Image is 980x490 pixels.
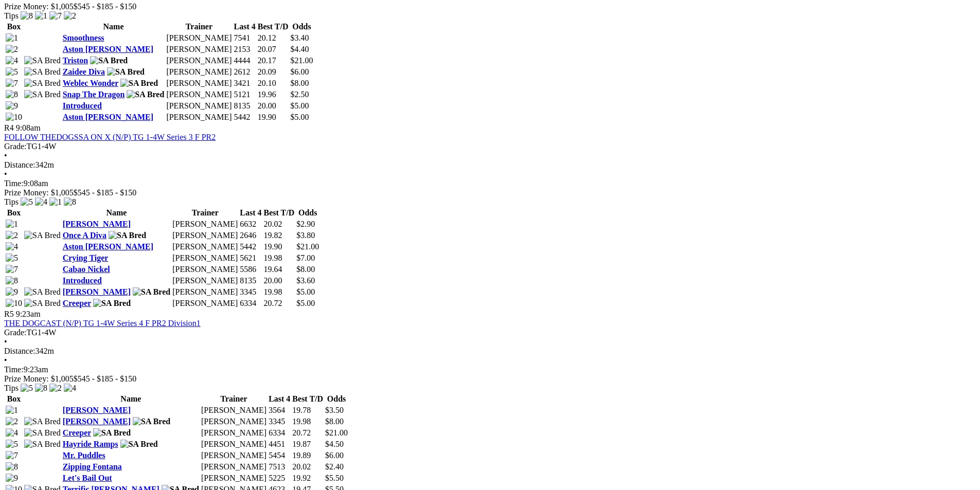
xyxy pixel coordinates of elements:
[166,44,232,55] td: [PERSON_NAME]
[201,416,267,427] td: [PERSON_NAME]
[4,374,976,384] div: Prize Money: $1,005
[234,101,256,111] td: 8135
[62,394,200,404] th: Name
[257,56,289,66] td: 20.17
[4,328,976,337] div: TG1-4W
[239,264,262,275] td: 5586
[93,299,131,308] img: SA Bred
[292,416,324,427] td: 19.98
[296,208,319,218] th: Odds
[63,56,88,65] a: Triston
[6,299,22,308] img: 10
[268,439,291,449] td: 4451
[21,197,33,207] img: 5
[234,33,256,43] td: 7541
[35,197,47,207] img: 4
[63,113,153,121] a: Aston [PERSON_NAME]
[172,219,238,229] td: [PERSON_NAME]
[257,44,289,55] td: 20.07
[325,474,344,482] span: $5.50
[4,179,24,188] span: Time:
[172,276,238,286] td: [PERSON_NAME]
[292,428,324,438] td: 20.72
[6,440,18,449] img: 5
[133,287,170,297] img: SA Bred
[4,365,24,374] span: Time:
[257,112,289,122] td: 19.90
[234,44,256,55] td: 2153
[166,112,232,122] td: [PERSON_NAME]
[133,417,170,426] img: SA Bred
[4,142,976,151] div: TG1-4W
[62,22,165,32] th: Name
[63,299,91,307] a: Creeper
[239,242,262,252] td: 5442
[234,112,256,122] td: 5442
[6,428,18,438] img: 4
[6,231,18,240] img: 2
[6,474,18,483] img: 9
[201,405,267,415] td: [PERSON_NAME]
[21,384,33,393] img: 5
[290,67,309,76] span: $6.00
[257,22,289,32] th: Best T/D
[268,405,291,415] td: 3564
[166,56,232,66] td: [PERSON_NAME]
[6,101,18,111] img: 9
[7,208,21,217] span: Box
[24,56,61,65] img: SA Bred
[201,473,267,483] td: [PERSON_NAME]
[4,142,27,151] span: Grade:
[63,242,153,251] a: Aston [PERSON_NAME]
[166,78,232,88] td: [PERSON_NAME]
[63,287,131,296] a: [PERSON_NAME]
[325,417,344,426] span: $8.00
[296,253,315,262] span: $7.00
[21,11,33,21] img: 8
[6,45,18,54] img: 2
[296,276,315,285] span: $3.60
[49,384,62,393] img: 2
[63,276,102,285] a: Introduced
[63,451,105,460] a: Mr. Puddles
[263,276,295,286] td: 20.00
[290,45,309,53] span: $4.40
[127,90,164,99] img: SA Bred
[325,394,348,404] th: Odds
[63,101,102,110] a: Introduced
[296,265,315,274] span: $8.00
[268,473,291,483] td: 5225
[239,230,262,241] td: 2646
[257,89,289,100] td: 19.96
[6,253,18,263] img: 5
[62,208,171,218] th: Name
[64,11,76,21] img: 2
[296,220,315,228] span: $2.90
[107,67,145,77] img: SA Bred
[35,11,47,21] img: 1
[49,197,62,207] img: 1
[4,160,35,169] span: Distance:
[234,78,256,88] td: 3421
[172,253,238,263] td: [PERSON_NAME]
[63,253,109,262] a: Crying Tiger
[268,394,291,404] th: Last 4
[263,298,295,308] td: 20.72
[268,450,291,461] td: 5454
[172,298,238,308] td: [PERSON_NAME]
[24,428,61,438] img: SA Bred
[4,160,976,170] div: 342m
[7,394,21,403] span: Box
[296,242,319,251] span: $21.00
[64,384,76,393] img: 4
[6,406,18,415] img: 1
[4,337,7,346] span: •
[6,417,18,426] img: 2
[63,67,105,76] a: Zaidee Diva
[292,439,324,449] td: 19.87
[166,89,232,100] td: [PERSON_NAME]
[24,90,61,99] img: SA Bred
[35,384,47,393] img: 8
[166,67,232,77] td: [PERSON_NAME]
[257,33,289,43] td: 20.12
